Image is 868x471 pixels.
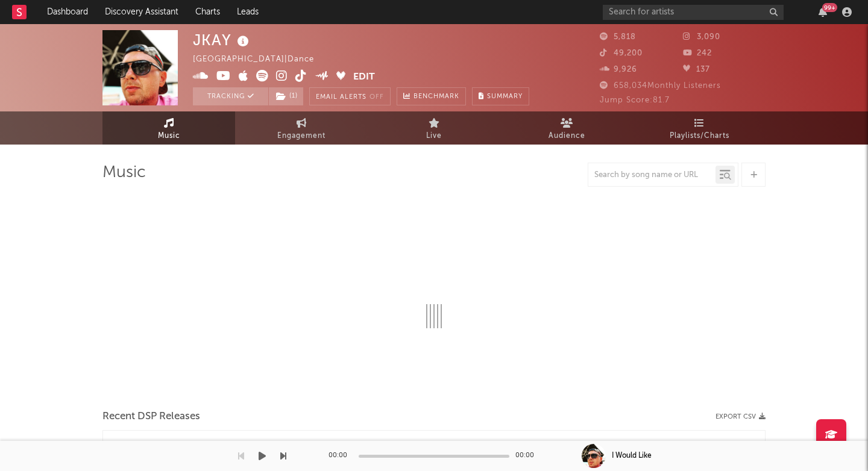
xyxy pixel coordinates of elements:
button: Export CSV [715,413,766,420]
span: Recent DSP Releases [102,410,200,424]
a: Audience [500,111,633,145]
span: ( 1 ) [268,87,304,105]
div: I Would Like [612,451,652,461]
input: Search by song name or URL [588,170,715,180]
span: Playlists/Charts [670,129,729,143]
a: Playlists/Charts [633,111,766,145]
a: Music [102,111,235,145]
button: Email AlertsOff [309,87,391,105]
button: (1) [269,87,303,105]
div: [GEOGRAPHIC_DATA] | Dance [193,52,328,67]
span: 9,926 [600,66,637,73]
span: Engagement [277,129,325,143]
span: Jump Score: 81.7 [600,96,670,104]
a: Engagement [235,111,368,145]
button: Summary [472,87,529,105]
span: Summary [487,93,523,100]
span: 49,200 [600,49,643,57]
span: Benchmark [414,90,459,104]
a: Live [368,111,500,145]
span: 242 [683,49,712,57]
span: 3,090 [683,33,720,41]
span: 658,034 Monthly Listeners [600,82,721,90]
button: Tracking [193,87,268,105]
span: Music [158,129,180,143]
div: JKAY [193,30,252,50]
div: 99 + [822,3,837,12]
span: 5,818 [600,33,636,41]
button: 99+ [819,7,827,17]
div: 00:00 [329,449,353,463]
a: Benchmark [397,87,466,105]
span: 137 [683,66,710,73]
button: Edit [353,70,375,85]
em: Off [370,94,384,101]
span: Live [426,129,442,143]
span: Audience [549,129,585,143]
div: 00:00 [515,449,539,463]
input: Search for artists [603,5,784,20]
